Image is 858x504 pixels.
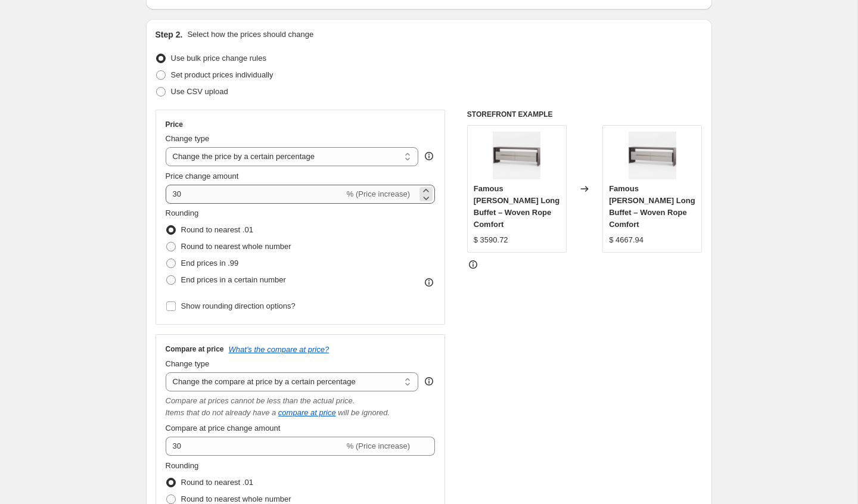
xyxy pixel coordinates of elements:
[181,478,253,487] span: Round to nearest .01
[181,275,286,284] span: End prices in a certain number
[474,234,508,246] div: $ 3590.72
[493,132,540,179] img: Diapositivo1_80x.png
[629,132,676,179] img: Diapositivo1_80x.png
[338,408,390,417] i: will be ignored.
[166,437,344,456] input: -15
[181,225,253,234] span: Round to nearest .01
[474,184,559,229] span: Famous [PERSON_NAME] Long Buffet – Woven Rope Comfort
[171,54,266,63] span: Use bulk price change rules
[181,301,296,310] span: Show rounding direction options?
[166,172,239,181] span: Price change amount
[347,189,410,198] span: % (Price increase)
[181,494,291,503] span: Round to nearest whole number
[467,110,702,119] h6: STOREFRONT EXAMPLE
[187,29,313,41] p: Select how the prices should change
[171,70,273,79] span: Set product prices individually
[423,375,435,387] div: help
[166,359,210,368] span: Change type
[171,87,228,96] span: Use CSV upload
[166,408,276,417] i: Items that do not already have a
[166,396,355,405] i: Compare at prices cannot be less than the actual price.
[609,184,695,229] span: Famous [PERSON_NAME] Long Buffet – Woven Rope Comfort
[181,242,291,251] span: Round to nearest whole number
[423,150,435,162] div: help
[156,29,183,41] h2: Step 2.
[166,120,183,129] h3: Price
[609,234,643,246] div: $ 4667.94
[166,134,210,143] span: Change type
[166,209,199,217] span: Rounding
[166,461,199,470] span: Rounding
[166,424,281,433] span: Compare at price change amount
[278,408,336,417] button: compare at price
[229,345,329,354] button: What's the compare at price?
[181,259,239,267] span: End prices in .99
[166,185,344,204] input: -15
[347,441,410,450] span: % (Price increase)
[166,344,224,354] h3: Compare at price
